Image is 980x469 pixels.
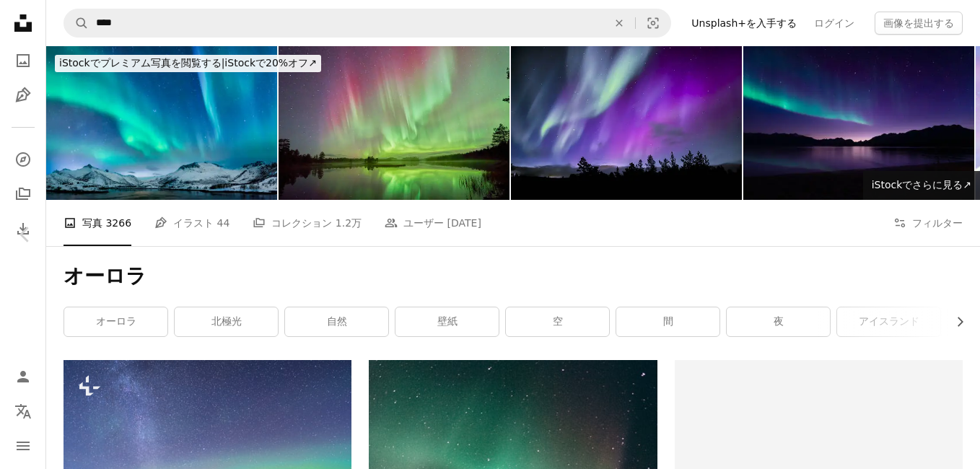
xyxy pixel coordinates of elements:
[683,12,805,35] a: Unsplash+を入手する
[9,46,38,75] a: 写真
[46,46,277,200] img: ロフォーテンの雪山の上の暗い夜空にオーロラのボレアリス
[64,263,963,289] h1: オーロラ
[929,165,980,304] a: 次へ
[9,145,38,174] a: 探す
[947,307,963,336] button: リストを右にスクロールする
[727,307,830,336] a: 夜
[863,171,980,200] a: iStockでさらに見る↗
[336,215,362,231] span: 1.2万
[743,46,974,200] img: テアナウ湖のサザンライト。
[447,215,481,231] span: [DATE]
[253,200,362,246] a: コレクション 1.2万
[59,57,317,69] span: iStockで20%オフ ↗
[636,9,670,37] button: ビジュアル検索
[385,200,481,246] a: ユーザー [DATE]
[217,215,230,231] span: 44
[59,57,224,69] span: iStockでプレミアム写真を閲覧する |
[9,81,38,110] a: イラスト
[511,46,742,200] img: ラップランドの夜空にオーロラ、夜景。
[506,307,609,336] a: 空
[9,431,38,460] button: メニュー
[46,46,330,81] a: iStockでプレミアム写真を閲覧する|iStockで20%オフ↗
[279,46,509,200] img: スウェーデンのレイヴォ自然保護区のオーロラ
[64,9,89,37] button: Unsplashで検索する
[285,307,388,336] a: 自然
[154,200,229,246] a: イラスト 44
[175,307,278,336] a: 北極光
[395,307,499,336] a: 壁紙
[64,9,671,38] form: サイト内でビジュアルを探す
[872,179,971,190] span: iStockでさらに見る ↗
[64,307,167,336] a: オーロラ
[805,12,863,35] a: ログイン
[64,450,351,463] a: 満天の星空の下で雪に覆われた斜面の上に立つ人
[616,307,719,336] a: 間
[9,397,38,426] button: 言語
[893,200,963,246] button: フィルター
[9,362,38,391] a: ログイン / 登録する
[603,9,635,37] button: 全てクリア
[837,307,940,336] a: アイスランド
[875,12,963,35] button: 画像を提出する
